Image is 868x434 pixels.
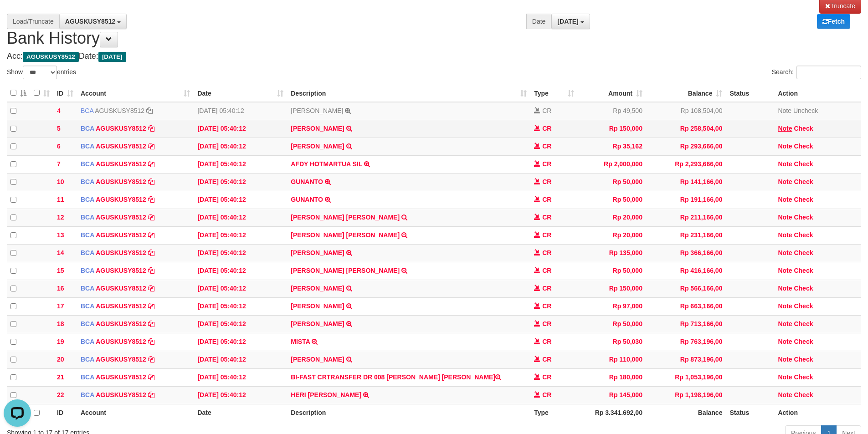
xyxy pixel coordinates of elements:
a: [PERSON_NAME] [291,125,344,132]
a: Check [794,267,813,274]
td: Rp 366,166,00 [646,244,726,262]
a: AGUSKUSY8512 [96,320,146,327]
a: Note [778,373,792,381]
span: CR [542,302,551,310]
button: AGUSKUSY8512 [59,14,127,29]
th: Date [194,404,287,422]
a: Copy AGUSKUSY8512 to clipboard [148,125,154,132]
a: Note [778,214,792,221]
a: Copy AGUSKUSY8512 to clipboard [148,320,154,327]
a: Copy AGUSKUSY8512 to clipboard [148,356,154,363]
span: 18 [57,320,64,327]
a: Copy AGUSKUSY8512 to clipboard [148,338,154,345]
span: AGUSKUSY8512 [23,52,79,62]
a: Copy AGUSKUSY8512 to clipboard [148,285,154,292]
td: Rp 566,166,00 [646,280,726,297]
span: BCA [81,285,94,292]
th: Type: activate to sort column ascending [530,84,578,102]
span: CR [542,320,551,327]
td: Rp 50,030 [578,333,646,351]
a: Note [778,107,791,114]
span: BCA [81,178,94,185]
td: [DATE] 05:40:12 [194,209,287,226]
button: [DATE] [551,14,590,29]
td: Rp 231,166,00 [646,226,726,244]
th: ID: activate to sort column ascending [53,84,77,102]
td: [DATE] 05:40:12 [194,333,287,351]
a: [PERSON_NAME] [291,356,344,363]
td: Rp 1,053,196,00 [646,368,726,386]
a: Copy AGUSKUSY8512 to clipboard [148,302,154,310]
th: Rp 3.341.692,00 [578,404,646,422]
span: CR [542,196,551,203]
span: 15 [57,267,64,274]
a: Check [794,231,813,239]
span: BCA [81,338,94,345]
td: [DATE] 05:40:12 [194,120,287,138]
span: BCA [81,249,94,256]
a: HERI [PERSON_NAME] [291,391,361,398]
a: AGUSKUSY8512 [96,267,146,274]
td: Rp 97,000 [578,297,646,315]
a: Note [778,125,792,132]
a: Note [778,391,792,398]
span: 5 [57,125,61,132]
a: Check [794,125,813,132]
a: Note [778,267,792,274]
span: BCA [81,107,93,114]
a: AGUSKUSY8512 [96,249,146,256]
td: Rp 2,000,000 [578,155,646,173]
span: 17 [57,302,64,310]
td: Rp 20,000 [578,209,646,226]
span: 19 [57,338,64,345]
a: AGUSKUSY8512 [96,391,146,398]
td: Rp 110,000 [578,351,646,368]
span: CR [542,178,551,185]
a: AGUSKUSY8512 [96,196,146,203]
a: [PERSON_NAME] [291,249,344,256]
span: 21 [57,373,64,381]
a: [PERSON_NAME] [291,320,344,327]
a: Check [794,196,813,203]
td: [DATE] 05:40:12 [194,351,287,368]
span: BCA [81,231,94,239]
a: Copy AGUSKUSY8512 to clipboard [148,391,154,398]
span: 6 [57,143,61,150]
td: Rp 150,000 [578,280,646,297]
td: Rp 2,293,666,00 [646,155,726,173]
span: BCA [81,320,94,327]
a: Copy AGUSKUSY8512 to clipboard [148,178,154,185]
select: Showentries [23,66,57,79]
span: CR [542,267,551,274]
a: Check [794,214,813,221]
span: 14 [57,249,64,256]
th: Account: activate to sort column ascending [77,84,194,102]
a: [PERSON_NAME] [PERSON_NAME] [291,267,400,274]
span: 4 [57,107,61,114]
span: BCA [81,196,94,203]
span: CR [542,391,551,398]
td: [DATE] 05:40:12 [194,102,287,120]
a: Uncheck [793,107,818,114]
td: [DATE] 05:40:12 [194,226,287,244]
a: Copy AGUSKUSY8512 to clipboard [148,373,154,381]
th: Description [287,404,530,422]
a: Copy AGUSKUSY8512 to clipboard [148,160,154,168]
a: [PERSON_NAME] [PERSON_NAME] [291,231,400,239]
td: [DATE] 05:40:12 [194,386,287,404]
th: Description: activate to sort column ascending [287,84,530,102]
td: Rp 145,000 [578,386,646,404]
span: BCA [81,267,94,274]
th: ID [53,404,77,422]
td: Rp 108,504,00 [646,102,726,120]
a: Copy AGUSKUSY8512 to clipboard [148,214,154,221]
th: Account [77,404,194,422]
a: AGUSKUSY8512 [96,338,146,345]
th: : activate to sort column descending [7,84,30,102]
h4: Acc: Date: [7,52,861,61]
a: Note [778,249,792,256]
td: Rp 50,000 [578,315,646,333]
span: BCA [81,143,94,150]
a: Note [778,231,792,239]
td: Rp 150,000 [578,120,646,138]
